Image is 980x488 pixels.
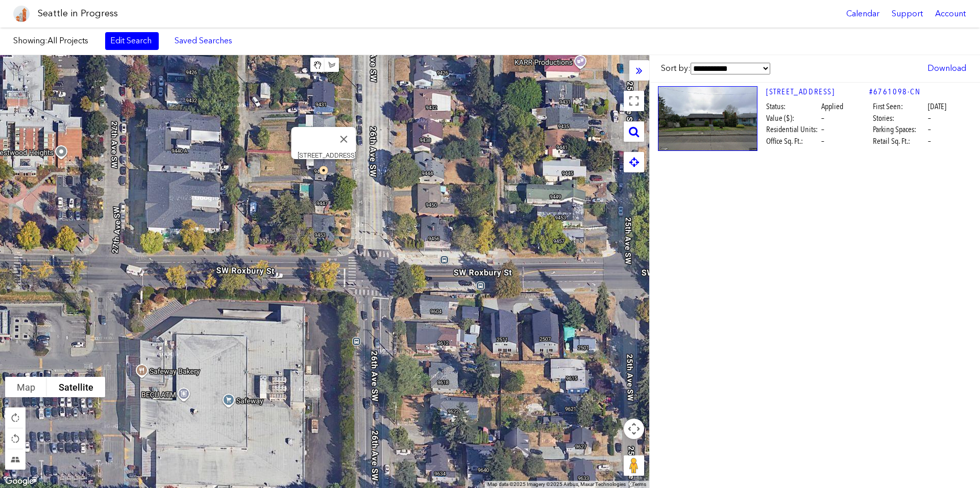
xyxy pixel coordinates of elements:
[169,32,238,49] a: Saved Searches
[5,377,47,397] button: Show street map
[332,127,356,151] button: Close
[661,63,770,74] label: Sort by:
[873,113,926,124] span: Stories:
[691,63,770,74] select: Sort by:
[928,101,946,112] span: [DATE]
[13,6,30,22] img: favicon-96x96.png
[873,124,926,135] span: Parking Spaces:
[3,475,36,488] img: Google
[766,136,820,147] span: Office Sq. Ft.:
[47,377,105,397] button: Show satellite imagery
[325,58,339,72] button: Draw a shape
[310,58,325,72] button: Stop drawing
[873,136,926,147] span: Retail Sq. Ft.:
[869,86,921,97] a: #6761098-CN
[624,419,644,439] button: Map camera controls
[873,101,926,112] span: First Seen:
[766,101,820,112] span: Status:
[487,481,626,487] span: Map data ©2025 Imagery ©2025 Airbus, Maxar Technologies
[38,7,118,20] h1: Seattle in Progress
[624,91,644,111] button: Toggle fullscreen view
[3,475,36,488] a: Open this area in Google Maps (opens a new window)
[766,124,820,135] span: Residential Units:
[928,136,931,147] span: –
[766,113,820,124] span: Value ($):
[298,151,356,159] div: [STREET_ADDRESS]
[13,35,95,46] label: Showing:
[821,113,824,124] span: –
[928,124,931,135] span: –
[658,86,757,151] img: 9441_26TH_AVE_SW_SEATTLE.jpg
[821,101,843,112] span: Applied
[821,136,824,147] span: –
[47,36,88,45] span: All Projects
[5,407,26,428] button: Rotate map clockwise
[766,86,869,97] a: [STREET_ADDRESS]
[632,481,646,487] a: Terms
[5,428,26,449] button: Rotate map counterclockwise
[928,113,931,124] span: –
[5,449,26,470] button: Tilt map
[624,455,644,476] button: Drag Pegman onto the map to open Street View
[922,60,971,77] a: Download
[105,32,159,49] a: Edit Search
[821,124,824,135] span: –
